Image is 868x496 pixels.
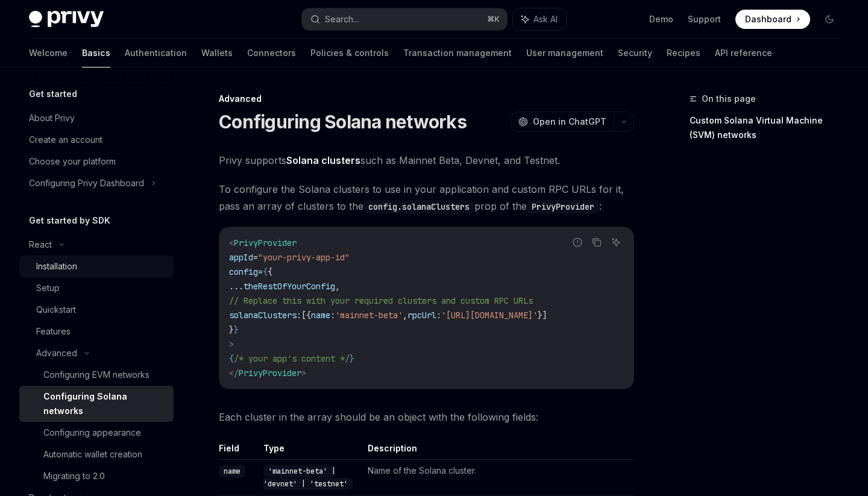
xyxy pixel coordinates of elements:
a: Wallets [201,39,233,67]
span: Ask AI [533,13,558,25]
a: Support [688,13,721,25]
span: solanaClusters: [229,310,301,321]
a: API reference [715,39,772,67]
span: appId [229,252,253,263]
img: dark logo [29,11,104,28]
div: Configuring EVM networks [43,368,149,382]
a: Choose your platform [19,151,174,172]
a: Setup [19,277,174,299]
a: Policies & controls [310,39,389,67]
span: = [253,252,258,263]
div: Configuring Solana networks [43,389,166,418]
div: Installation [36,259,77,274]
th: Field [219,442,259,460]
span: { [268,266,272,277]
div: Features [36,324,71,339]
a: Create an account [19,129,174,151]
span: ... [229,281,244,292]
a: About Privy [19,107,174,129]
a: Quickstart [19,299,174,321]
span: On this page [702,92,756,106]
a: Configuring EVM networks [19,364,174,386]
span: name: [311,310,335,321]
div: Quickstart [36,303,76,317]
code: 'mainnet-beta' | 'devnet' | 'testnet' [263,465,353,490]
div: Search... [325,12,359,27]
span: , [403,310,407,321]
button: Copy the contents from the code block [589,234,605,250]
a: Migrating to 2.0 [19,465,174,487]
span: '[URL][DOMAIN_NAME]' [441,310,538,321]
a: Authentication [125,39,187,67]
button: Ask AI [608,234,624,250]
div: Setup [36,281,60,295]
button: Open in ChatGPT [511,111,614,132]
div: Create an account [29,133,102,147]
span: = [258,266,263,277]
span: Each cluster in the array should be an object with the following fields: [219,409,634,425]
span: } [350,353,354,364]
div: Advanced [219,93,634,105]
a: Dashboard [735,10,810,29]
a: Transaction management [403,39,512,67]
span: /* your app's content */ [234,353,350,364]
button: Search...⌘K [302,8,506,30]
span: } [229,324,234,335]
a: Solana clusters [286,154,360,167]
span: Open in ChatGPT [533,116,606,128]
span: ⌘ K [487,14,500,24]
div: Configuring appearance [43,425,141,440]
div: Choose your platform [29,154,116,169]
a: Basics [82,39,110,67]
a: Welcome [29,39,68,67]
div: Advanced [36,346,77,360]
a: Connectors [247,39,296,67]
span: "your-privy-app-id" [258,252,350,263]
div: About Privy [29,111,75,125]
span: PrivyProvider [234,237,297,248]
a: Configuring appearance [19,422,174,444]
a: Configuring Solana networks [19,386,174,422]
th: Description [363,442,634,460]
span: config [229,266,258,277]
button: Ask AI [513,8,566,30]
span: 'mainnet-beta' [335,310,403,321]
code: config.solanaClusters [363,200,474,213]
span: > [229,339,234,350]
span: [{ [301,310,311,321]
div: Automatic wallet creation [43,447,142,462]
a: Security [618,39,652,67]
span: }] [538,310,547,321]
button: Report incorrect code [570,234,585,250]
a: User management [526,39,603,67]
span: To configure the Solana clusters to use in your application and custom RPC URLs for it, pass an a... [219,181,634,215]
code: PrivyProvider [527,200,599,213]
span: // Replace this with your required clusters and custom RPC URLs [229,295,533,306]
a: Recipes [667,39,700,67]
h5: Get started by SDK [29,213,110,228]
a: Installation [19,256,174,277]
span: , [335,281,340,292]
span: { [263,266,268,277]
div: Migrating to 2.0 [43,469,105,483]
span: { [229,353,234,364]
span: </ [229,368,239,378]
th: Type [259,442,363,460]
span: Privy supports such as Mainnet Beta, Devnet, and Testnet. [219,152,634,169]
td: Name of the Solana cluster. [363,460,634,495]
a: Custom Solana Virtual Machine (SVM) networks [690,111,849,145]
span: > [301,368,306,378]
div: Configuring Privy Dashboard [29,176,144,190]
span: PrivyProvider [239,368,301,378]
h5: Get started [29,87,77,101]
span: theRestOfYourConfig [244,281,335,292]
button: Toggle dark mode [820,10,839,29]
a: Demo [649,13,673,25]
h1: Configuring Solana networks [219,111,467,133]
span: < [229,237,234,248]
span: rpcUrl: [407,310,441,321]
a: Automatic wallet creation [19,444,174,465]
div: React [29,237,52,252]
a: Features [19,321,174,342]
span: } [234,324,239,335]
